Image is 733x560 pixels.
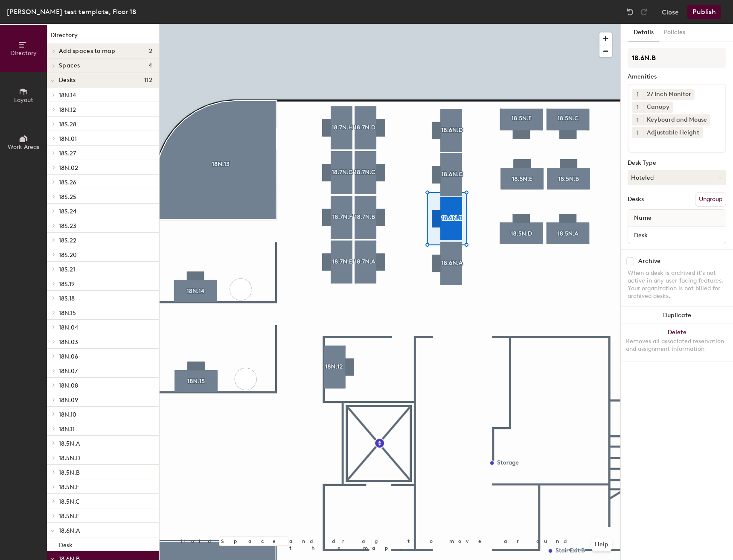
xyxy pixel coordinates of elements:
span: 18S.24 [59,208,76,215]
img: Redo [640,8,648,16]
div: [PERSON_NAME] test template, Floor 18 [7,6,136,17]
span: 1 [637,128,639,137]
div: Desks [628,196,644,203]
img: Undo [626,8,634,16]
span: 18N.02 [59,164,78,172]
span: 18.5N.C [59,498,80,505]
button: Duplicate [621,307,733,324]
span: 18N.14 [59,92,76,99]
button: Ungroup [695,192,726,207]
span: 18S.28 [59,121,76,128]
span: 18.5N.E [59,484,79,491]
span: Layout [14,96,33,104]
span: Directory [10,50,37,57]
span: 18S.26 [59,179,76,186]
span: 18.5N.A [59,440,80,447]
span: 1 [637,116,639,125]
span: 18S.25 [59,193,76,201]
button: Policies [659,24,690,41]
button: DeleteRemoves all associated reservation and assignment information [621,324,733,362]
button: Help [591,538,612,551]
div: Archive [638,258,660,265]
div: Amenities [628,73,726,80]
span: 18S.23 [59,222,76,230]
div: 27 Inch Monitor [643,89,695,100]
span: 18N.01 [59,135,77,143]
h1: Directory [47,31,159,44]
span: 18S.22 [59,237,76,244]
button: 1 [632,102,643,113]
span: Desks [59,77,76,84]
span: 18.5N.F [59,513,79,520]
button: Details [628,24,659,41]
span: 18N.08 [59,382,78,389]
span: 1 [637,90,639,99]
div: Removes all associated reservation and assignment information [626,338,728,353]
span: 18N.03 [59,338,78,346]
span: 18N.07 [59,367,78,375]
div: Keyboard and Mouse [643,114,710,125]
span: 18S.21 [59,266,75,273]
span: 18.5N.D [59,455,80,462]
span: 18N.12 [59,106,76,114]
button: Hoteled [628,170,726,185]
button: 1 [632,127,643,138]
span: Name [630,210,656,226]
div: When a desk is archived it's not active in any user-facing features. Your organization is not bil... [628,269,726,300]
span: 18N.10 [59,411,76,418]
span: 18S.27 [59,150,76,157]
span: 2 [149,48,152,55]
span: 1 [637,103,639,112]
span: 18N.11 [59,426,75,433]
span: 18S.18 [59,295,75,302]
button: 1 [632,114,643,125]
span: 18N.06 [59,353,78,360]
span: Add spaces to map [59,48,116,55]
button: Publish [687,5,721,19]
input: Unnamed desk [630,229,724,241]
button: 1 [632,89,643,100]
span: 18S.20 [59,251,77,259]
span: 18N.04 [59,324,78,331]
span: 4 [148,62,152,69]
span: 18N.09 [59,397,78,404]
span: Spaces [59,62,80,69]
p: Desk [59,539,73,549]
span: 18.6N.A [59,527,80,534]
div: Desk Type [628,160,726,166]
span: 112 [144,77,152,84]
span: Work Areas [8,143,39,151]
span: 18.5N.B [59,469,80,476]
div: Canopy [643,102,673,113]
button: Close [662,5,679,19]
span: 18N.15 [59,309,76,317]
div: Adjustable Height [643,127,703,138]
span: 18S.19 [59,280,75,288]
